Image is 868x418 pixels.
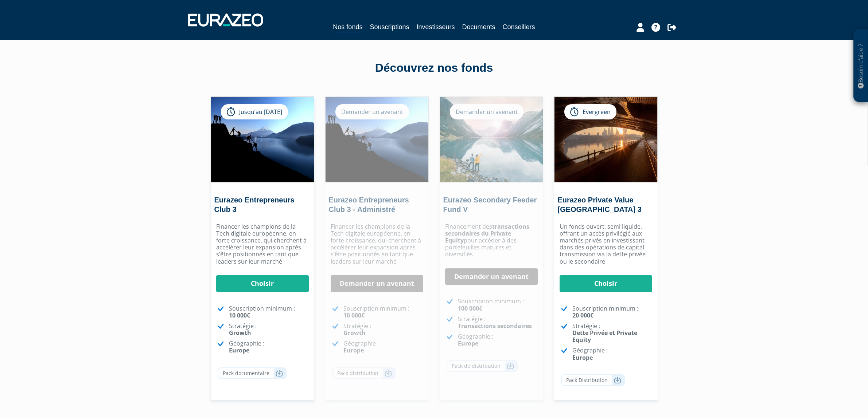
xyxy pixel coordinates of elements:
[216,275,309,292] a: Choisir
[226,60,642,76] div: Découvrez nos fonds
[447,360,518,372] a: Pack de distribution
[572,354,593,362] strong: Europe
[450,104,523,119] div: Demander un avenant
[229,323,309,336] p: Stratégie :
[558,196,642,213] a: Eurazeo Private Value [GEOGRAPHIC_DATA] 3
[572,305,652,319] p: Souscription minimum :
[331,275,423,292] a: Demander un avenant
[440,97,543,182] img: Eurazeo Secondary Feeder Fund V
[216,223,309,265] p: Financer les champions de la Tech digitale européenne, en forte croissance, qui cherchent à accél...
[503,22,535,32] a: Conseillers
[332,367,396,379] a: Pack distribution
[329,196,409,213] a: Eurazeo Entrepreneurs Club 3 - Administré
[857,33,865,99] p: Besoin d'aide ?
[331,223,423,265] p: Financer les champions de la Tech digitale européenne, en forte croissance, qui cherchent à accél...
[211,97,314,182] img: Eurazeo Entrepreneurs Club 3
[335,104,409,119] div: Demander un avenant
[221,104,288,119] div: Jusqu’au [DATE]
[554,97,657,182] img: Eurazeo Private Value Europe 3
[343,323,423,336] p: Stratégie :
[343,346,364,354] strong: Europe
[445,222,529,244] strong: transactions secondaires du Private Equity
[343,311,365,319] strong: 10 000€
[572,323,652,344] p: Stratégie :
[572,311,593,319] strong: 20 000€
[572,329,637,344] strong: Dette Privée et Private Equity
[229,346,249,354] strong: Europe
[462,22,495,32] a: Documents
[326,97,428,182] img: Eurazeo Entrepreneurs Club 3 - Administré
[445,268,538,285] a: Demander un avenant
[564,104,616,119] div: Evergreen
[188,13,263,27] img: 1732889491-logotype_eurazeo_blanc_rvb.png
[458,298,538,312] p: Souscription minimum :
[561,374,625,386] a: Pack Distribution
[229,311,250,319] strong: 10 000€
[560,223,652,265] p: Un fonds ouvert, semi liquide, offrant un accès privilégié aux marchés privés en investissant dan...
[229,340,309,354] p: Géographie :
[560,275,652,292] a: Choisir
[214,196,295,213] a: Eurazeo Entrepreneurs Club 3
[572,347,652,361] p: Géographie :
[343,329,366,337] strong: Growth
[458,339,478,347] strong: Europe
[458,316,538,330] p: Stratégie :
[370,22,409,32] a: Souscriptions
[333,22,362,33] a: Nos fonds
[218,367,287,379] a: Pack documentaire
[443,196,537,213] a: Eurazeo Secondary Feeder Fund V
[343,305,423,319] p: Souscription minimum :
[343,340,423,354] p: Géographie :
[458,333,538,347] p: Géographie :
[229,305,309,319] p: Souscription minimum :
[445,223,538,258] p: Financement des pour accéder à des portefeuilles matures et diversifiés.
[458,322,532,330] strong: Transactions secondaires
[416,22,455,32] a: Investisseurs
[229,329,251,337] strong: Growth
[458,304,482,312] strong: 100 000€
